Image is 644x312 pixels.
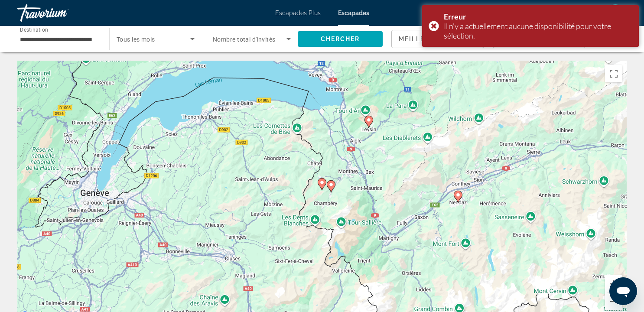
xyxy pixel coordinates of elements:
a: Escapades Plus [275,10,321,16]
button: Menu utilisateur [604,4,627,22]
a: Escapades [338,10,369,16]
a: Travorium [17,2,104,24]
span: Destination [20,26,48,32]
span: Chercher [321,36,360,42]
button: Search [298,31,383,47]
div: Il n'y a actuellement aucune disponibilité pour votre sélection. [444,21,632,40]
font: Erreur [444,12,466,21]
span: Tous les mois [117,36,155,43]
iframe: Bouton de lancement de la fenêtre de messagerie [609,277,637,305]
div: Erreur [444,12,632,21]
mat-select: Sort by [399,34,477,44]
button: Zoom arrière [605,293,622,310]
button: Passer en plein écran [605,65,622,82]
font: Il n'y a actuellement aucune disponibilité pour votre sélection. [444,21,611,40]
span: Meilleures affaires [399,36,482,42]
button: Filters [493,30,585,48]
button: Zoom avant [605,275,622,292]
span: Nombre total d'invités [213,36,276,43]
input: Select destination [20,34,98,45]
